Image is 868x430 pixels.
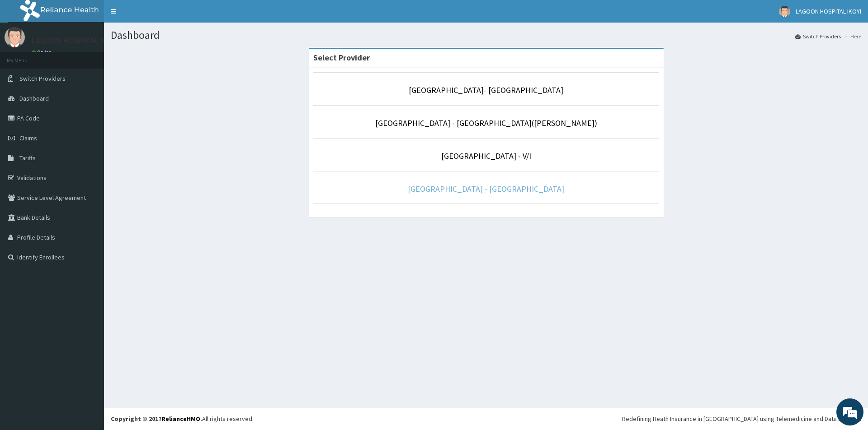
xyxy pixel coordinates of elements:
[779,6,790,17] img: User Image
[795,32,841,40] a: Switch Providers
[19,154,36,162] span: Tariffs
[32,49,53,55] a: Online
[409,85,563,95] a: [GEOGRAPHIC_DATA]- [GEOGRAPHIC_DATA]
[111,29,861,41] h1: Dashboard
[19,94,49,102] span: Dashboard
[19,74,66,83] span: Switch Providers
[161,415,200,423] a: RelianceHMO
[796,7,861,15] span: LAGOON HOSPITAL IKOYI
[19,134,37,142] span: Claims
[104,407,868,430] footer: All rights reserved.
[5,27,25,47] img: User Image
[111,415,202,423] strong: Copyright © 2017 .
[313,52,370,63] strong: Select Provider
[622,414,861,423] div: Redefining Heath Insurance in [GEOGRAPHIC_DATA] using Telemedicine and Data Science!
[441,151,531,161] a: [GEOGRAPHIC_DATA] - V/I
[842,32,861,40] li: Here
[32,37,119,45] p: LAGOON HOSPITAL IKOYI
[375,118,597,128] a: [GEOGRAPHIC_DATA] - [GEOGRAPHIC_DATA]([PERSON_NAME])
[408,184,564,194] a: [GEOGRAPHIC_DATA] - [GEOGRAPHIC_DATA]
